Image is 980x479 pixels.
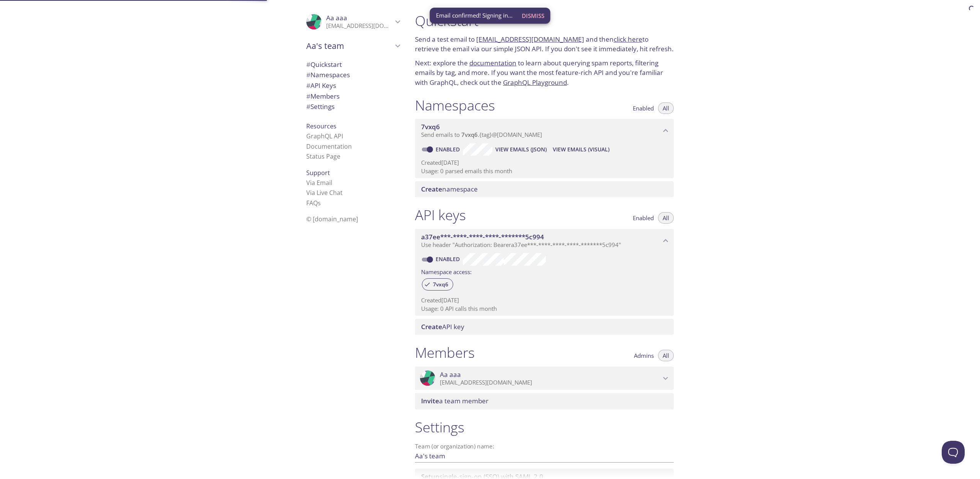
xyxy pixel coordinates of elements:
[306,102,335,111] span: Settings
[522,11,544,21] span: Dismiss
[306,188,343,197] a: Via Live Chat
[421,122,440,131] span: 7vxq6
[415,34,674,54] p: Send a test email to and then to retrieve the email via our simple JSON API. If you don't see it ...
[306,199,321,207] a: FAQ
[492,143,550,156] button: View Emails (JSON)
[415,419,674,436] h1: Settings
[300,59,406,70] div: Quickstart
[306,215,358,223] span: © [DOMAIN_NAME]
[306,92,340,101] span: Members
[421,396,439,405] span: Invite
[306,41,393,51] span: Aa's team
[300,70,406,80] div: Namespaces
[421,305,668,313] p: Usage: 0 API calls this month
[415,97,495,114] h1: Namespaces
[495,145,547,154] span: View Emails (JSON)
[436,11,513,19] span: Email confirmed! Signing in...
[421,167,668,175] p: Usage: 0 parsed emails this month
[415,393,674,409] div: Invite a team member
[306,60,310,69] span: #
[428,281,453,288] span: 7vxq6
[469,58,516,67] a: documentation
[658,212,674,224] button: All
[421,185,478,193] span: namespace
[415,58,674,88] p: Next: explore the to learn about querying spam reports, filtering emails by tag, and more. If you...
[306,179,332,187] a: Via Email
[300,101,406,112] div: Team Settings
[629,350,658,361] button: Admins
[306,152,340,161] a: Status Page
[306,70,310,79] span: #
[503,78,567,87] a: GraphQL Playground
[658,350,674,361] button: All
[300,9,406,34] div: Aa aaa
[421,159,668,167] p: Created [DATE]
[422,278,453,291] div: 7vxq6
[421,322,464,331] span: API key
[421,396,488,405] span: a team member
[306,122,336,130] span: Resources
[306,169,330,177] span: Support
[461,131,478,138] span: 7vxq6
[300,91,406,102] div: Members
[421,185,442,193] span: Create
[415,319,674,335] div: Create API Key
[300,80,406,91] div: API Keys
[553,145,609,154] span: View Emails (Visual)
[415,367,674,390] div: Aa aaa
[326,22,393,30] p: [EMAIL_ADDRESS][DOMAIN_NAME]
[519,8,547,23] button: Dismiss
[318,199,321,207] span: s
[421,322,442,331] span: Create
[306,142,352,151] a: Documentation
[476,35,584,44] a: [EMAIL_ADDRESS][DOMAIN_NAME]
[942,441,965,464] iframe: Help Scout Beacon - Open
[614,35,642,44] a: click here
[306,102,310,111] span: #
[306,92,310,101] span: #
[415,181,674,197] div: Create namespace
[306,81,336,90] span: API Keys
[628,102,658,114] button: Enabled
[300,36,406,56] div: Aa's team
[628,212,658,224] button: Enabled
[415,12,674,29] h1: Quickstart
[415,119,674,143] div: 7vxq6 namespace
[415,443,495,449] label: Team (or organization) name:
[421,296,668,304] p: Created [DATE]
[434,255,463,263] a: Enabled
[306,132,343,140] a: GraphQL API
[440,370,461,379] span: Aa aaa
[440,379,661,386] p: [EMAIL_ADDRESS][DOMAIN_NAME]
[434,146,463,153] a: Enabled
[550,143,612,156] button: View Emails (Visual)
[306,70,350,79] span: Namespaces
[421,131,542,138] span: Send emails to . {tag} @[DOMAIN_NAME]
[326,13,347,22] span: Aa aaa
[415,206,466,224] h1: API keys
[421,266,472,277] label: Namespace access:
[306,81,310,90] span: #
[306,60,342,69] span: Quickstart
[658,102,674,114] button: All
[415,344,475,361] h1: Members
